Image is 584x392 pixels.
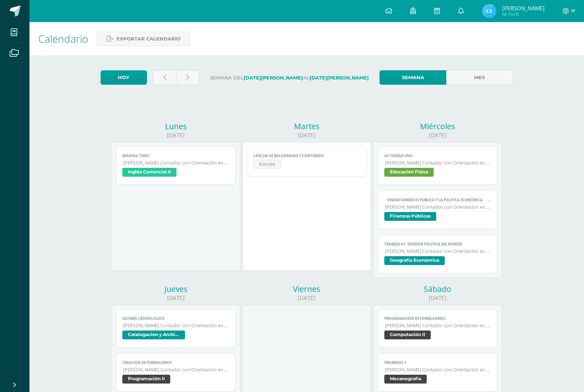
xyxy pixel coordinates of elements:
[123,367,230,373] span: [PERSON_NAME] Contador con Orientación en Computación
[97,32,190,46] a: Exportar calendario
[123,322,230,329] span: [PERSON_NAME] Contador con Orientación en Computación
[384,331,431,339] span: Computación II
[122,153,230,158] span: READING TIME!!
[384,316,492,321] span: Programación de formularios
[378,235,498,273] a: TRABAJO #1 - DIVISIÓN POLÍTICA DEL MUNDO[PERSON_NAME] Contador con Orientación en ComputaciónGeog...
[384,242,492,247] span: TRABAJO #1 - DIVISIÓN POLÍTICA DEL MUNDO
[385,204,492,210] span: [PERSON_NAME] Contador con Orientación en Computación
[310,75,369,81] strong: [DATE][PERSON_NAME]
[112,294,240,302] div: [DATE]
[378,309,498,347] a: Programación de formularios[PERSON_NAME] Contador con Orientación en ComputaciónComputación II
[205,70,374,85] label: Semana del al
[244,75,303,81] strong: [DATE][PERSON_NAME]
[385,322,492,329] span: [PERSON_NAME] Contador con Orientación en Computación
[122,316,230,321] span: Sistema Cronológico
[242,121,371,131] div: Martes
[482,4,497,18] img: 8809868601ad6c95fdc6c2e15b04207a.png
[373,121,502,131] div: Miércoles
[38,32,88,46] span: Calendario
[385,248,492,254] span: [PERSON_NAME] Contador con Orientación en Computación
[122,331,185,339] span: Catalogación y Archivo
[380,70,446,85] a: Semana
[116,146,236,185] a: READING TIME!![PERSON_NAME] Contador con Orientación en ComputaciónInglés Comercial II
[384,256,445,265] span: Geografía Económica
[384,375,427,384] span: Mecanografía
[242,284,371,294] div: Viernes
[373,284,502,294] div: Sábado
[122,168,176,177] span: Inglés Comercial II
[378,191,498,229] a:  Financiamiento Público y la Política Económica.  Tesorería Nacional.[PERSON_NAME] Contador con...
[123,160,230,166] span: [PERSON_NAME] Contador con Orientación en Computación
[247,146,367,177] a: Cancha de Balonmano y ContenidoEvento
[112,121,240,131] div: Lunes
[116,309,236,347] a: Sistema Cronológico[PERSON_NAME] Contador con Orientación en ComputaciónCatalogación y Archivo
[384,212,436,221] span: Finanzas Públicas
[112,284,240,294] div: Jueves
[373,131,502,139] div: [DATE]
[378,146,498,185] a: Actividad Uno[PERSON_NAME] Contador con Orientación en ComputaciónEducación Física
[378,353,498,392] a: Promedio 1[PERSON_NAME] Contador con Orientación en ComputaciónMecanografía
[253,160,281,169] span: Evento
[122,375,170,384] span: Programación II
[384,360,492,365] span: Promedio 1
[242,294,371,302] div: [DATE]
[373,294,502,302] div: [DATE]
[385,367,492,373] span: [PERSON_NAME] Contador con Orientación en Computación
[101,70,147,85] a: Hoy
[116,32,181,46] span: Exportar calendario
[116,353,236,392] a: Creación de formularios[PERSON_NAME] Contador con Orientación en ComputaciónProgramación II
[112,131,240,139] div: [DATE]
[502,4,545,12] span: [PERSON_NAME]
[122,360,230,365] span: Creación de formularios
[384,198,492,202] span:  Financiamiento Público y la Política Económica.  Tesorería Nacional.
[502,11,545,17] span: Mi Perfil
[253,153,360,158] span: Cancha de Balonmano y Contenido
[242,131,371,139] div: [DATE]
[446,70,513,85] a: Mes
[384,153,492,158] span: Actividad Uno
[384,168,434,177] span: Educación Física
[385,160,492,166] span: [PERSON_NAME] Contador con Orientación en Computación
